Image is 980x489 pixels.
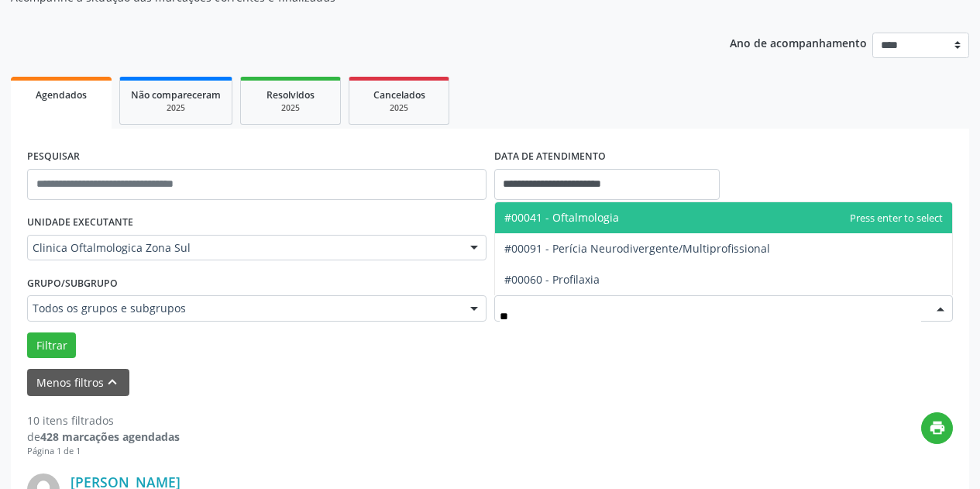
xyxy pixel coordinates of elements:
div: 2025 [131,102,221,114]
span: Resolvidos [266,88,315,102]
label: DATA DE ATENDIMENTO [494,145,606,169]
div: 10 itens filtrados [27,412,180,429]
div: 2025 [252,102,329,114]
div: Página 1 de 1 [27,445,180,458]
span: Todos os grupos e subgrupos [33,301,455,316]
span: Cancelados [373,88,425,102]
button: Menos filtroskeyboard_arrow_up [27,369,129,396]
span: #00060 - Profilaxia [504,272,600,287]
span: Não compareceram [131,88,221,102]
div: de [27,429,180,445]
i: keyboard_arrow_up [104,374,121,391]
label: UNIDADE EXECUTANTE [27,211,133,235]
p: Ano de acompanhamento [730,33,867,52]
i: print [929,419,946,436]
button: print [921,412,953,444]
div: 2025 [360,102,438,114]
label: PESQUISAR [27,145,80,169]
strong: 428 marcações agendadas [40,429,180,444]
button: Filtrar [27,332,76,359]
span: #00091 - Perícia Neurodivergente/Multiprofissional [504,241,770,256]
span: #00041 - Oftalmologia [504,210,619,225]
span: Agendados [36,88,87,102]
label: Grupo/Subgrupo [27,271,118,295]
span: Clinica Oftalmologica Zona Sul [33,240,455,256]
